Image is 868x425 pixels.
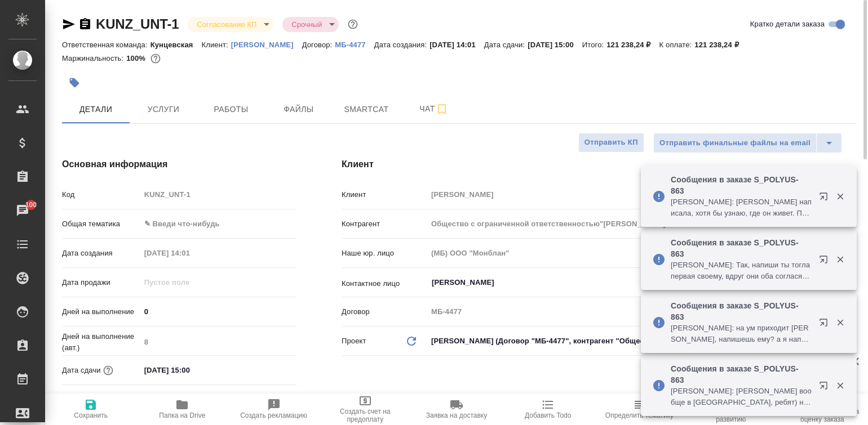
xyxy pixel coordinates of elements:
[374,41,429,49] p: Дата создания:
[78,17,92,31] button: Скопировать ссылку
[429,41,484,49] p: [DATE] 14:01
[653,133,842,153] div: split button
[435,102,449,116] svg: Подписаться
[659,137,811,150] span: Отправить финальные файлы на email
[484,41,528,49] p: Дата сдачи:
[829,317,852,328] button: Закрыть
[228,393,319,425] button: Создать рекламацию
[829,254,852,265] button: Закрыть
[671,237,812,260] p: Сообщения в заказе S_POLYUS-863
[812,185,839,212] button: Открыть в новой вкладке
[62,331,140,354] p: Дней на выполнение (авт.)
[140,186,296,203] input: Пустое поле
[193,20,260,29] button: Согласование КП
[136,393,228,425] button: Папка на Drive
[812,311,839,338] button: Открыть в новой вкладке
[140,245,239,261] input: Пустое поле
[671,386,812,408] p: [PERSON_NAME]: [PERSON_NAME] вообще в [GEOGRAPHIC_DATA], ребят) нужно искать еще кого-то(
[829,381,852,391] button: Закрыть
[427,186,856,203] input: Пустое поле
[326,408,404,423] span: Создать счет на предоплату
[578,133,644,153] button: Отправить КП
[584,136,638,149] span: Отправить КП
[231,41,302,49] p: [PERSON_NAME]
[342,278,427,289] p: Контактное лицо
[605,411,674,419] span: Определить тематику
[659,41,695,49] p: К оплате:
[302,41,335,49] p: Договор:
[62,248,140,259] p: Дата создания
[140,334,296,350] input: Пустое поле
[812,248,839,275] button: Открыть в новой вкладке
[671,363,812,386] p: Сообщения в заказе S_POLYUS-863
[144,218,283,230] div: ✎ Введи что-нибудь
[204,102,258,117] span: Работы
[427,245,856,261] input: Пустое поле
[240,411,307,419] span: Создать рекламацию
[62,17,76,31] button: Скопировать ссылку для ЯМессенджера
[140,214,296,234] div: ✎ Введи что-нибудь
[342,306,427,317] p: Договор
[342,248,427,259] p: Наше юр. лицо
[150,392,165,407] button: Включи, если не хочешь, чтобы указанная дата сдачи изменилась после переставления заказа в 'Подтв...
[188,17,273,32] div: Согласование КП
[62,218,140,230] p: Общая тематика
[148,51,163,66] button: 0.00 RUB;
[342,218,427,230] p: Контрагент
[140,303,296,320] input: ✎ Введи что-нибудь
[342,189,427,200] p: Клиент
[671,260,812,282] p: [PERSON_NAME]: Так, напиши ты тогла первая своему, вдруг они оба согласятся и фигня получится
[62,54,126,62] p: Маржинальность:
[427,216,856,232] input: Пустое поле
[140,274,239,290] input: Пустое поле
[750,19,825,30] span: Кратко детали заказа
[3,196,42,225] a: 100
[411,393,502,425] button: Заявка на доставку
[502,393,594,425] button: Добавить Todo
[272,102,326,117] span: Файлы
[342,335,366,347] p: Проект
[525,411,571,419] span: Добавить Todo
[62,70,87,95] button: Добавить тэг
[407,102,461,116] span: Чат
[45,393,136,425] button: Сохранить
[335,39,374,49] a: МБ-4477
[426,411,487,419] span: Заявка на доставку
[101,363,116,378] button: Если добавить услуги и заполнить их объемом, то дата рассчитается автоматически
[288,20,325,29] button: Срочный
[671,300,812,323] p: Сообщения в заказе S_POLYUS-863
[342,158,856,171] h4: Клиент
[231,39,302,49] a: [PERSON_NAME]
[829,191,852,202] button: Закрыть
[320,393,411,425] button: Создать счет на предоплату
[62,365,101,376] p: Дата сдачи
[653,133,817,153] button: Отправить финальные файлы на email
[346,17,360,32] button: Доп статусы указывают на важность/срочность заказа
[96,16,179,32] a: KUNZ_UNT-1
[62,277,140,288] p: Дата продажи
[335,41,374,49] p: МБ-4477
[62,41,150,49] p: Ответственная команда:
[126,54,148,62] p: 100%
[694,41,747,49] p: 121 238,24 ₽
[202,41,231,49] p: Клиент:
[606,41,659,49] p: 121 238,24 ₽
[282,17,339,32] div: Согласование КП
[594,393,685,425] button: Определить тематику
[671,323,812,345] p: [PERSON_NAME]: на ум приходит [PERSON_NAME], напишешь ему? а я напишу Клипину [PERSON_NAME], спро...
[19,199,44,211] span: 100
[159,411,205,419] span: Папка на Drive
[427,303,856,320] input: Пустое поле
[339,102,393,117] span: Smartcat
[62,306,140,317] p: Дней на выполнение
[140,362,239,378] input: ✎ Введи что-нибудь
[528,41,582,49] p: [DATE] 15:00
[62,158,296,171] h4: Основная информация
[74,411,108,419] span: Сохранить
[582,41,606,49] p: Итого:
[69,102,123,117] span: Детали
[671,196,812,219] p: [PERSON_NAME]: [PERSON_NAME] написала, хотя бы узнаю, где он живет. Про [PERSON_NAME] точно знаю,...
[671,174,812,196] p: Сообщения в заказе S_POLYUS-863
[427,332,856,351] div: [PERSON_NAME] (Договор "МБ-4477", контрагент "Общество с ограниченной ответственностью "ЮНАЙТЭД Т...
[150,41,202,49] p: Кунцевская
